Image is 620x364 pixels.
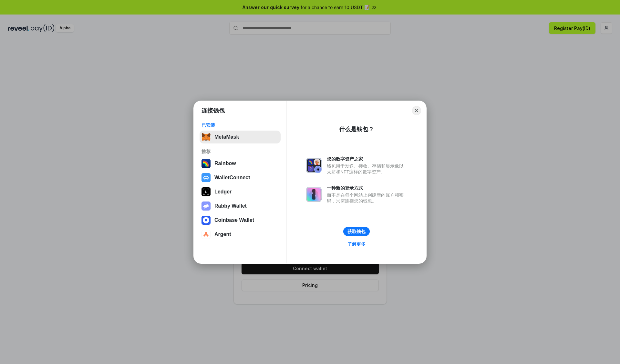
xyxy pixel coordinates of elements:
[412,106,421,115] button: Close
[214,175,250,181] div: WalletConnect
[214,134,239,140] div: MetaMask
[214,203,247,209] div: Rabby Wallet
[201,133,211,142] img: svg+xml,%3Csvg%20fill%3D%22none%22%20height%3D%2233%22%20viewBox%3D%220%200%2035%2033%22%20width%...
[201,149,279,154] div: 推荐
[201,122,279,128] div: 已安装
[306,158,322,173] img: svg+xml,%3Csvg%20xmlns%3D%22http%3A%2F%2Fwww.w3.org%2F2000%2Fsvg%22%20fill%3D%22none%22%20viewBox...
[200,157,281,170] button: Rainbow
[327,185,407,191] div: 一种新的登录方式
[214,161,236,166] div: Rainbow
[306,187,322,202] img: svg+xml,%3Csvg%20xmlns%3D%22http%3A%2F%2Fwww.w3.org%2F2000%2Fsvg%22%20fill%3D%22none%22%20viewBox...
[201,216,211,225] img: svg+xml,%3Csvg%20width%3D%2228%22%20height%3D%2228%22%20viewBox%3D%220%200%2028%2028%22%20fill%3D...
[214,231,231,237] div: Argent
[327,163,407,175] div: 钱包用于发送、接收、存储和显示像以太坊和NFT这样的数字资产。
[200,228,281,241] button: Argent
[201,187,211,196] img: svg+xml,%3Csvg%20xmlns%3D%22http%3A%2F%2Fwww.w3.org%2F2000%2Fsvg%22%20width%3D%2228%22%20height%3...
[347,241,366,247] div: 了解更多
[201,173,211,182] img: svg+xml,%3Csvg%20width%3D%2228%22%20height%3D%2228%22%20viewBox%3D%220%200%2028%2028%22%20fill%3D...
[339,125,374,133] div: 什么是钱包？
[200,200,281,212] button: Rabby Wallet
[214,217,254,223] div: Coinbase Wallet
[200,131,281,143] button: MetaMask
[344,240,369,248] a: 了解更多
[327,156,407,162] div: 您的数字资产之家
[327,192,407,204] div: 而不是在每个网站上创建新的账户和密码，只需连接您的钱包。
[201,230,211,239] img: svg+xml,%3Csvg%20width%3D%2228%22%20height%3D%2228%22%20viewBox%3D%220%200%2028%2028%22%20fill%3D...
[201,159,211,168] img: svg+xml,%3Csvg%20width%3D%22120%22%20height%3D%22120%22%20viewBox%3D%220%200%20120%20120%22%20fil...
[201,107,225,114] h1: 连接钱包
[343,227,370,236] button: 获取钱包
[200,214,281,227] button: Coinbase Wallet
[347,229,366,234] div: 获取钱包
[200,185,281,198] button: Ledger
[200,171,281,184] button: WalletConnect
[214,189,232,195] div: Ledger
[201,202,211,211] img: svg+xml,%3Csvg%20xmlns%3D%22http%3A%2F%2Fwww.w3.org%2F2000%2Fsvg%22%20fill%3D%22none%22%20viewBox...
